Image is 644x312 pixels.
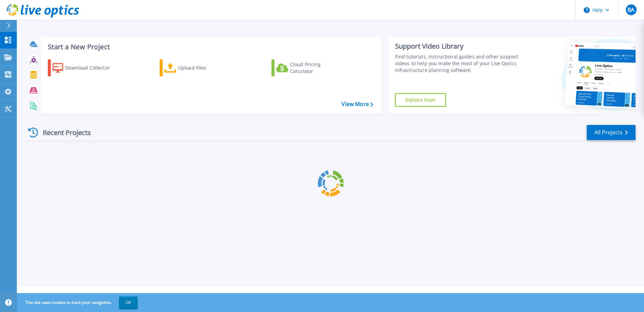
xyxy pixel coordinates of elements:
a: All Projects [587,125,636,140]
div: Cloud Pricing Calculator [290,61,344,75]
div: Find tutorials, instructional guides and other support videos to help you make the most of your L... [395,53,521,74]
div: Upload Files [178,61,232,75]
a: Explore Now! [395,93,446,107]
span: This site uses cookies to track your navigation. [19,296,138,309]
div: Recent Projects [26,124,100,141]
div: Support Video Library [395,42,521,51]
div: Download Collector [65,61,119,75]
a: Upload Files [160,59,235,76]
span: BA [627,7,634,12]
a: Download Collector [48,59,123,76]
a: Cloud Pricing Calculator [271,59,347,76]
h3: Start a New Project [48,43,373,51]
button: OK [119,296,138,309]
a: View More [342,101,373,107]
